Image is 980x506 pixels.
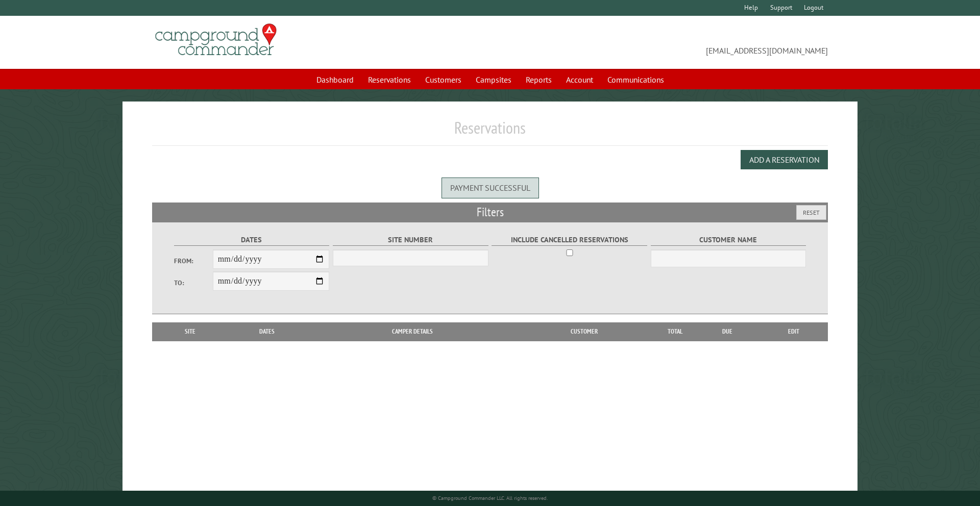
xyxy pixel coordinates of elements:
img: Campground Commander [152,20,280,60]
label: Dates [174,234,330,246]
a: Communications [601,70,670,89]
a: Account [560,70,599,89]
h2: Filters [152,203,828,222]
th: Camper Details [311,322,514,341]
label: From: [174,256,213,266]
th: Dates [224,322,311,341]
label: To: [174,278,213,288]
label: Site Number [333,234,488,246]
div: Payment successful [442,178,539,198]
th: Due [695,322,759,341]
a: Campsites [470,70,518,89]
label: Customer Name [651,234,806,246]
button: Reset [796,205,826,220]
label: Include Cancelled Reservations [492,234,647,246]
a: Reports [520,70,558,89]
th: Total [654,322,695,341]
a: Reservations [362,70,417,89]
span: [EMAIL_ADDRESS][DOMAIN_NAME] [490,28,828,57]
button: Add a Reservation [741,150,828,169]
h1: Reservations [152,118,828,146]
th: Edit [759,322,828,341]
a: Dashboard [310,70,360,89]
small: © Campground Commander LLC. All rights reserved. [432,495,548,501]
th: Site [157,322,224,341]
a: Customers [419,70,468,89]
th: Customer [514,322,654,341]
